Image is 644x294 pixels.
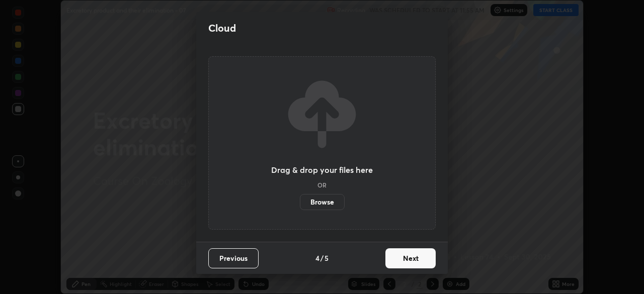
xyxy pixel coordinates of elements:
h4: / [320,253,324,263]
h3: Drag & drop your files here [271,166,373,174]
button: Next [385,248,436,268]
h2: Cloud [208,22,236,35]
h5: OR [317,182,327,188]
h4: 4 [315,253,319,263]
h4: 5 [325,253,329,263]
button: Previous [208,248,259,268]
